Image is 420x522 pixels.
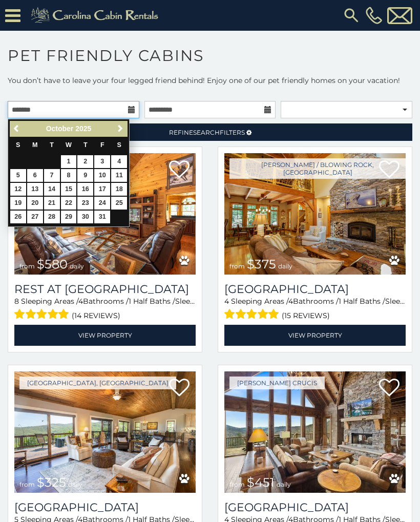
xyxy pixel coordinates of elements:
[278,262,292,270] span: daily
[14,282,196,296] a: Rest at [GEOGRAPHIC_DATA]
[229,377,325,389] a: [PERSON_NAME] Crucis
[27,197,43,210] a: 20
[224,500,406,514] h3: Cucumber Tree Lodge
[61,183,77,196] a: 15
[14,297,19,306] span: 8
[83,141,88,149] span: Thursday
[16,141,20,149] span: Sunday
[247,475,275,490] span: $451
[193,129,220,136] span: Search
[46,124,74,133] span: October
[282,309,330,322] span: (15 reviews)
[10,211,26,223] a: 26
[14,296,196,322] div: Sleeping Areas / Bathrooms / Sleeps:
[27,183,43,196] a: 13
[229,481,245,488] span: from
[229,262,245,270] span: from
[224,153,406,275] a: Mountain Song Lodge from $375 daily
[111,197,127,210] a: 25
[77,197,93,210] a: 23
[114,122,127,135] a: Next
[14,325,196,346] a: View Property
[224,500,406,514] a: [GEOGRAPHIC_DATA]
[94,183,110,196] a: 17
[44,183,60,196] a: 14
[247,257,276,272] span: $375
[50,141,54,149] span: Tuesday
[66,141,72,149] span: Wednesday
[129,297,175,306] span: 1 Half Baths /
[94,169,110,182] a: 10
[37,475,66,490] span: $325
[75,124,91,133] span: 2025
[14,500,196,514] a: [GEOGRAPHIC_DATA]
[77,183,93,196] a: 16
[363,7,385,24] a: [PHONE_NUMBER]
[169,159,190,181] a: Add to favorites
[14,500,196,514] h3: Beech Mountain Vista
[111,169,127,182] a: 11
[14,371,196,493] img: Beech Mountain Vista
[229,158,406,179] a: [PERSON_NAME] / Blowing Rock, [GEOGRAPHIC_DATA]
[44,211,60,223] a: 28
[224,296,406,322] div: Sleeping Areas / Bathrooms / Sleeps:
[169,378,190,399] a: Add to favorites
[77,169,93,182] a: 9
[61,155,77,168] a: 1
[8,123,412,141] a: RefineSearchFilters
[77,211,93,223] a: 30
[13,124,21,133] span: Previous
[44,197,60,210] a: 21
[116,124,124,133] span: Next
[224,297,229,306] span: 4
[27,169,43,182] a: 6
[19,262,35,270] span: from
[61,211,77,223] a: 29
[224,282,406,296] a: [GEOGRAPHIC_DATA]
[379,378,400,399] a: Add to favorites
[94,211,110,223] a: 31
[342,6,361,25] img: search-regular.svg
[117,141,121,149] span: Saturday
[10,169,26,182] a: 5
[169,129,245,136] span: Refine Filters
[26,5,167,26] img: Khaki-logo.png
[224,325,406,346] a: View Property
[94,155,110,168] a: 3
[19,377,176,389] a: [GEOGRAPHIC_DATA], [GEOGRAPHIC_DATA]
[10,197,26,210] a: 19
[14,371,196,493] a: Beech Mountain Vista from $325 daily
[37,257,68,272] span: $580
[10,183,26,196] a: 12
[70,262,84,270] span: daily
[78,297,83,306] span: 4
[77,155,93,168] a: 2
[72,309,120,322] span: (14 reviews)
[32,141,38,149] span: Monday
[111,183,127,196] a: 18
[339,297,385,306] span: 1 Half Baths /
[224,153,406,275] img: Mountain Song Lodge
[61,169,77,182] a: 8
[68,481,82,488] span: daily
[224,371,406,493] a: Cucumber Tree Lodge from $451 daily
[288,297,293,306] span: 4
[61,197,77,210] a: 22
[27,211,43,223] a: 27
[14,282,196,296] h3: Rest at Mountain Crest
[94,197,110,210] a: 24
[224,282,406,296] h3: Mountain Song Lodge
[277,481,291,488] span: daily
[11,122,24,135] a: Previous
[100,141,104,149] span: Friday
[44,169,60,182] a: 7
[111,155,127,168] a: 4
[224,371,406,493] img: Cucumber Tree Lodge
[19,481,35,488] span: from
